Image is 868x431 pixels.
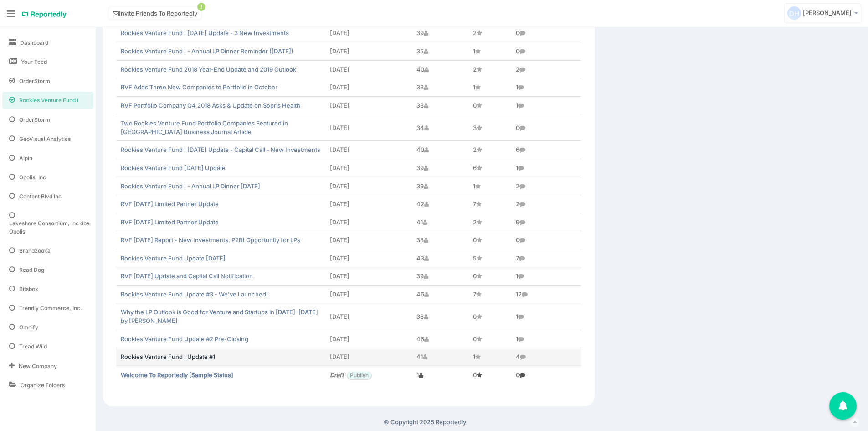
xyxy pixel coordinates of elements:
[19,192,62,200] span: Content Blvd Inc
[2,319,93,336] a: Omnify
[2,188,93,205] a: Content Blvd Inc
[121,146,320,153] a: Rockies Venture Fund I [DATE] Update - Capital Call - New Investments
[121,182,260,190] a: Rockies Venture Fund I - Annual LP Dinner [DATE]
[511,330,581,348] td: 1
[468,60,511,78] td: 2
[784,3,861,23] a: [PERSON_NAME]
[412,213,468,231] td: 41
[2,34,93,51] a: Dashboard
[412,249,468,267] td: 43
[121,164,226,171] a: Rockies Venture Fund [DATE] Update
[511,267,581,286] td: 1
[511,42,581,61] td: 0
[121,254,226,262] a: Rockies Venture Fund Update [DATE]
[2,358,93,374] a: New Company
[2,130,93,147] a: GeoVisual Analytics
[9,219,93,235] span: Lakeshore Consortium, Inc dba Opolis
[468,114,511,141] td: 3
[787,6,801,20] img: svg+xml;base64,PD94bWwgdmVyc2lvbj0iMS4wIiBlbmNvZGluZz0iVVRGLTgiPz4KICAgICAg%0APHN2ZyB2ZXJzaW9uPSI...
[412,330,468,348] td: 46
[2,261,93,278] a: Read Dog
[511,177,581,195] td: 2
[109,7,201,20] a: Invite Friends To Reportedly!
[412,24,468,42] td: 39
[511,285,581,303] td: 12
[2,150,93,166] a: Alpin
[511,303,581,330] td: 1
[412,267,468,286] td: 39
[19,154,32,162] span: Alpin
[412,231,468,249] td: 38
[412,42,468,61] td: 35
[2,300,93,317] a: Trendly Commerce, Inc.
[2,207,93,239] a: Lakeshore Consortium, Inc dba Opolis
[412,159,468,177] td: 39
[325,330,412,348] td: [DATE]
[325,348,412,366] td: [DATE]
[511,78,581,97] td: 1
[325,231,412,249] td: [DATE]
[325,213,412,231] td: [DATE]
[19,116,50,124] span: OrderStorm
[197,3,205,11] span: !
[468,159,511,177] td: 6
[2,169,93,186] a: Opolis, Inc
[468,267,511,286] td: 0
[19,77,50,85] span: OrderStorm
[325,249,412,267] td: [DATE]
[121,272,253,280] a: RVF [DATE] Update and Capital Call Notification
[468,231,511,249] td: 0
[468,195,511,213] td: 7
[511,366,581,384] td: 0
[511,96,581,114] td: 1
[2,92,93,109] a: Rockies Venture Fund I
[21,381,65,389] span: Organize Folders
[803,9,852,16] span: [PERSON_NAME]
[19,362,57,370] span: New Company
[511,114,581,141] td: 0
[121,308,318,324] a: Why the LP Outlook is Good for Venture and Startups in [DATE]–[DATE] by [PERSON_NAME]
[19,285,38,293] span: Bitsbox
[412,285,468,303] td: 46
[325,24,412,42] td: [DATE]
[2,377,93,394] a: Organize Folders
[511,213,581,231] td: 9
[2,280,93,297] a: Bitsbox
[412,60,468,78] td: 40
[511,60,581,78] td: 2
[468,249,511,267] td: 5
[19,135,71,143] span: GeoVisual Analytics
[325,141,412,159] td: [DATE]
[325,114,412,141] td: [DATE]
[19,247,51,254] span: Brandzooka
[468,96,511,114] td: 0
[121,66,296,73] a: Rockies Venture Fund 2018 Year-End Update and 2019 Outlook
[468,213,511,231] td: 2
[21,7,67,22] a: Reportedly
[468,177,511,195] td: 1
[325,177,412,195] td: [DATE]
[412,366,468,384] td: 1
[412,78,468,97] td: 33
[121,119,288,135] a: Two Rockies Venture Fund Portfolio Companies Featured in [GEOGRAPHIC_DATA] Business Journal Article
[511,159,581,177] td: 1
[325,96,412,114] td: [DATE]
[468,366,511,384] td: 0
[325,42,412,61] td: [DATE]
[121,335,248,343] a: Rockies Venture Fund Update #2 Pre-Closing
[19,96,78,104] span: Rockies Venture Fund I
[468,42,511,61] td: 1
[412,195,468,213] td: 42
[121,236,300,244] a: RVF [DATE] Report - New Investments, P2BI Opportunity for LPs
[325,303,412,330] td: [DATE]
[19,266,44,274] span: Read Dog
[19,173,46,181] span: Opolis, Inc
[511,24,581,42] td: 0
[412,141,468,159] td: 40
[325,78,412,97] td: [DATE]
[121,218,219,226] a: RVF [DATE] Limited Partner Update
[2,338,93,355] a: Tread Wild
[2,242,93,259] a: Brandzooka
[412,348,468,366] td: 41
[511,249,581,267] td: 7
